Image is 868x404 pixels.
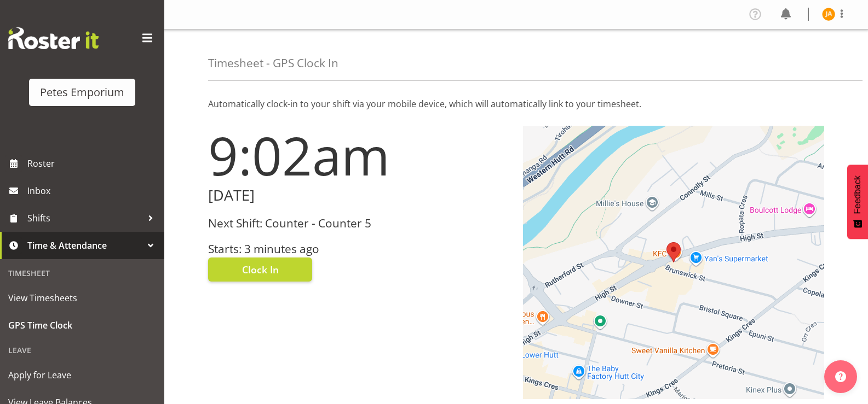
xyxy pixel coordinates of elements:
img: help-xxl-2.png [835,371,846,382]
span: Roster [27,155,159,172]
span: Time & Attendance [27,237,142,254]
div: Timesheet [3,262,162,284]
a: View Timesheets [3,284,162,312]
button: Feedback - Show survey [847,165,868,239]
span: View Timesheets [8,290,156,306]
a: Apply for Leave [3,361,162,389]
div: Leave [3,339,162,361]
h1: 9:02am [208,126,510,185]
h3: Starts: 3 minutes ago [208,243,510,255]
span: Apply for Leave [8,367,156,383]
h2: [DATE] [208,187,510,204]
span: Shifts [27,210,142,226]
h4: Timesheet - GPS Clock In [208,57,338,69]
img: jeseryl-armstrong10788.jpg [822,8,835,21]
a: GPS Time Clock [3,312,162,339]
div: Petes Emporium [40,84,124,101]
span: Clock In [242,262,279,277]
span: Feedback [853,175,863,214]
h3: Next Shift: Counter - Counter 5 [208,217,510,230]
img: Rosterit website logo [8,27,99,49]
button: Clock In [208,257,312,282]
p: Automatically clock-in to your shift via your mobile device, which will automatically link to you... [208,97,824,110]
span: GPS Time Clock [8,317,156,333]
span: Inbox [27,183,159,199]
